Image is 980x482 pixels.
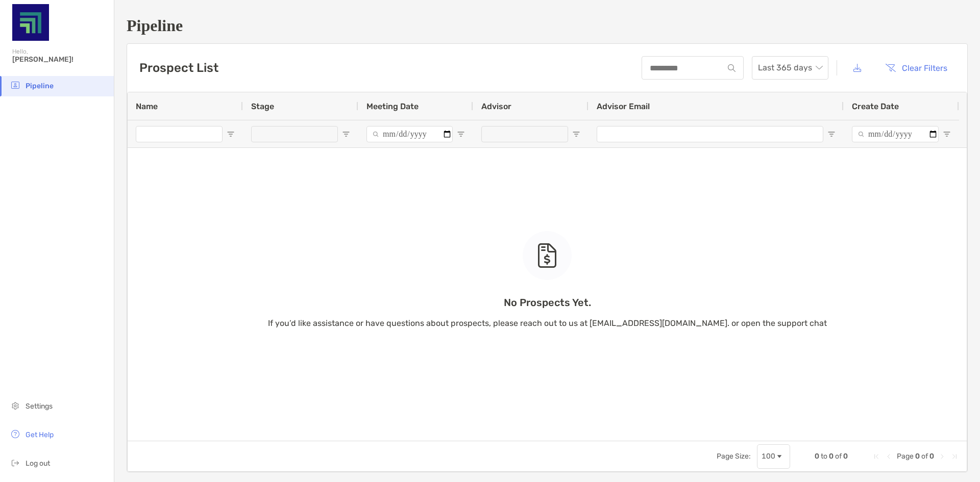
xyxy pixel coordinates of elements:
[26,430,54,439] span: Get Help
[929,452,934,461] span: 0
[717,452,751,461] div: Page Size:
[821,452,827,461] span: to
[9,456,21,469] img: logout icon
[915,452,920,461] span: 0
[758,57,822,79] span: Last 365 days
[815,452,819,461] span: 0
[897,452,914,461] span: Page
[9,399,21,412] img: settings icon
[127,16,968,35] h1: Pipeline
[268,296,827,309] p: No Prospects Yet.
[26,402,53,411] span: Settings
[9,428,21,440] img: get-help icon
[26,82,54,90] span: Pipeline
[877,57,955,79] button: Clear Filters
[829,452,834,461] span: 0
[938,452,946,461] div: Next Page
[835,452,842,461] span: of
[762,452,775,461] div: 100
[537,243,557,268] img: empty state icon
[921,452,928,461] span: of
[26,459,50,468] span: Log out
[139,61,218,75] h3: Prospect List
[12,4,49,41] img: Zoe Logo
[12,55,108,64] span: [PERSON_NAME]!
[9,79,21,91] img: pipeline icon
[757,444,790,469] div: Page Size
[728,64,736,72] img: input icon
[872,452,880,461] div: First Page
[268,317,827,329] p: If you’d like assistance or have questions about prospects, please reach out to us at [EMAIL_ADDR...
[843,452,848,461] span: 0
[885,452,893,461] div: Previous Page
[950,452,959,461] div: Last Page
